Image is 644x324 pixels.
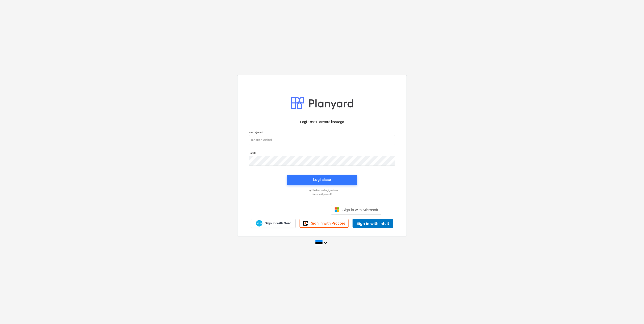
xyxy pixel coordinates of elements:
i: keyboard_arrow_down [323,240,329,246]
p: Kasutajanimi [249,131,395,135]
p: Parool [249,151,395,155]
img: Microsoft logo [334,207,339,212]
div: Logi sisse [313,176,331,183]
p: Logi sisse Planyard kontoga [249,119,395,125]
a: Sign in with Procore [300,219,348,228]
a: Logi ühekordse lingiga sisse [246,188,398,192]
span: Sign in with Microsoft [342,208,378,212]
a: Sign in with Xero [251,219,296,228]
span: Sign in with Xero [265,221,291,226]
a: Unustasid parooli? [246,193,398,196]
span: Sign in with Procore [311,221,345,226]
input: Kasutajanimi [249,135,395,145]
iframe: Sisselogimine Google'i nupu abil [260,204,330,215]
button: Logi sisse [287,175,357,185]
img: Xero logo [256,220,262,227]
